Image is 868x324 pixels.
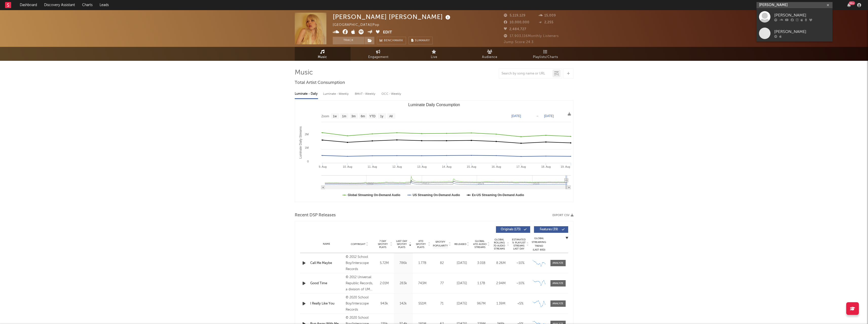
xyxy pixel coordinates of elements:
input: Search for artists [756,2,833,8]
span: Spotify Popularity [433,240,448,248]
div: OCC - Weekly [381,90,402,98]
text: 1M [305,146,308,149]
text: 3m [351,115,356,118]
div: [PERSON_NAME] [774,29,830,35]
text: 6m [361,115,365,118]
a: [PERSON_NAME] [756,9,833,25]
div: Luminate - Daily [295,90,318,98]
span: Global ATD Audio Streams [473,240,487,249]
div: 142k [395,301,412,306]
text: 18. Aug [541,165,550,168]
span: Audience [482,54,497,60]
text: US Streaming On-Demand Audio [413,193,460,197]
div: BMAT - Weekly [355,90,376,98]
text: 2M [305,133,308,136]
div: 71 [433,301,451,306]
div: [PERSON_NAME] [PERSON_NAME] [333,13,452,21]
span: Engagement [368,54,389,60]
span: Jump Score: 24.3 [504,41,533,44]
a: Music [295,47,350,61]
button: 99+ [847,3,851,7]
a: Audience [462,47,518,61]
a: Live [406,47,462,61]
text: 0 [307,160,308,163]
div: [GEOGRAPHIC_DATA] | Pop [333,22,385,28]
span: Last Day Spotify Plays [395,240,409,249]
div: 82 [433,261,451,266]
text: Luminate Daily Streams [299,126,302,159]
text: 19. Aug [561,165,570,168]
div: [DATE] [453,261,470,266]
span: Estimated % Playlist Streams Last Day [512,238,526,250]
div: 8.26M [492,261,509,266]
text: 13. Aug [417,165,427,168]
a: Benchmark [377,37,406,44]
text: YTD [369,115,375,118]
text: 17. Aug [516,165,526,168]
div: 743M [414,281,431,286]
div: 943k [376,301,393,306]
div: [DATE] [453,281,470,286]
div: © 2012 Universal Republic Records, a division of UMG Recordings, Inc. [346,274,373,293]
text: 15. Aug [467,165,476,168]
div: [DATE] [453,301,470,306]
div: © 2020 School Boy/Interscope Records [346,295,373,313]
text: 9. Aug [319,165,326,168]
button: Originals(173) [496,226,530,233]
text: → [536,114,539,118]
div: 1.77B [414,261,431,266]
div: © 2012 School Boy/Interscope Records [346,254,373,272]
span: 2,484,727 [504,28,526,31]
div: 2.01M [376,281,393,286]
text: [DATE] [544,114,554,118]
button: Edit [383,29,392,36]
span: 5,119,129 [504,14,526,17]
span: Originals ( 173 ) [499,228,523,231]
text: [DATE] [511,114,521,118]
div: Luminate - Weekly [323,90,350,98]
text: 1m [342,115,346,118]
div: 3.01B [473,261,490,266]
text: 12. Aug [392,165,402,168]
text: Zoom [321,115,329,118]
div: ~ 10 % [512,281,529,286]
span: 2,255 [539,21,553,24]
span: Features ( 39 ) [537,228,561,231]
text: 14. Aug [442,165,451,168]
text: 1w [333,115,337,118]
span: Total Artist Consumption [295,80,345,86]
div: Name [310,242,343,246]
div: 283k [395,281,412,286]
span: Music [318,54,327,60]
span: 15,009 [539,14,556,17]
div: 1.39M [492,301,509,306]
span: Playlists/Charts [533,54,558,60]
a: Good Time [310,281,343,286]
span: 17,903,116 Monthly Listeners [504,34,559,38]
span: Summary [415,39,430,42]
input: Search by song name or URL [499,72,552,76]
text: 10. Aug [343,165,352,168]
span: Benchmark [384,38,403,44]
a: Engagement [350,47,406,61]
div: 99 + [849,1,855,5]
span: Live [431,54,437,60]
a: Playlists/Charts [518,47,574,61]
text: Luminate Daily Consumption [408,103,460,107]
div: 551M [414,301,431,306]
div: <5% [512,301,529,306]
a: I Really Like You [310,301,343,306]
div: ~ 10 % [512,261,529,266]
a: Call Me Maybe [310,261,343,266]
div: 786k [395,261,412,266]
span: 7 Day Spotify Plays [376,240,390,249]
text: 1y [380,115,383,118]
span: Global Rolling 7D Audio Streams [492,238,506,250]
span: Copyright [351,243,365,246]
text: 11. Aug [367,165,377,168]
div: 77 [433,281,451,286]
button: Track [333,37,364,44]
